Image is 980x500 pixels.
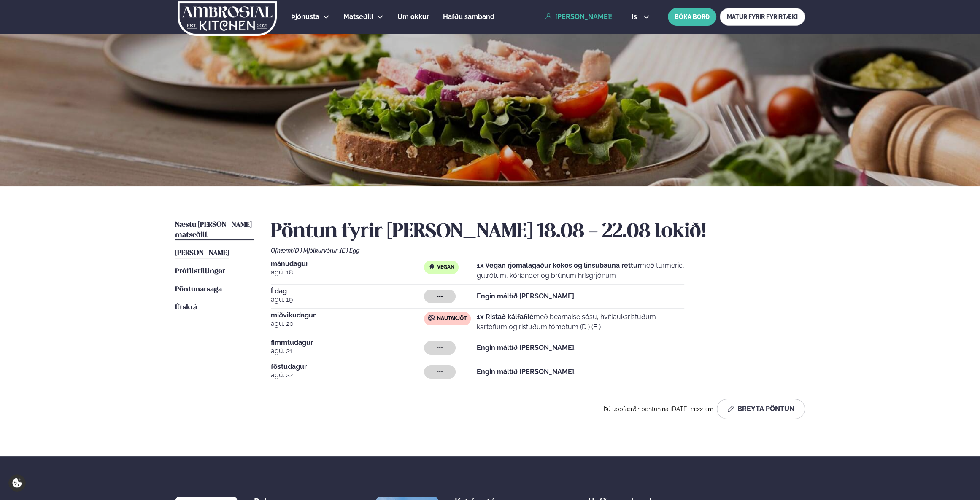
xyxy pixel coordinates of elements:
span: Þú uppfærðir pöntunina [DATE] 11:22 am [604,406,713,412]
strong: 1x Vegan rjómalagaður kókos og linsubauna réttur [477,261,640,269]
span: ágú. 18 [271,267,424,277]
span: Prófílstillingar [175,268,225,275]
span: föstudagur [271,363,424,370]
span: Næstu [PERSON_NAME] matseðill [175,221,252,239]
img: beef.svg [428,315,435,321]
p: með turmeric, gulrótum, kóríander og brúnum hrísgrjónum [477,261,684,281]
strong: Engin máltíð [PERSON_NAME]. [477,368,576,376]
span: (D ) Mjólkurvörur , [293,247,340,254]
img: logo [177,1,278,36]
span: Pöntunarsaga [175,286,222,293]
span: Nautakjöt [437,315,467,322]
img: Vegan.svg [428,263,435,270]
a: Pöntunarsaga [175,285,222,295]
a: Hafðu samband [443,12,494,22]
span: Um okkur [397,13,429,21]
span: Útskrá [175,304,197,311]
a: Þjónusta [291,12,319,22]
strong: 1x Ristað kálfafilé [477,313,534,321]
a: MATUR FYRIR FYRIRTÆKI [720,8,805,26]
span: Vegan [437,264,454,271]
span: ágú. 22 [271,370,424,380]
h2: Pöntun fyrir [PERSON_NAME] 18.08 - 22.08 lokið! [271,220,805,244]
span: Þjónusta [291,13,319,21]
span: ágú. 20 [271,319,424,329]
button: Breyta Pöntun [717,399,805,419]
button: is [625,13,656,20]
p: með bearnaise sósu, hvítlauksristuðum kartöflum og ristuðum tómötum (D ) (E ) [477,312,684,332]
span: --- [437,344,443,351]
strong: Engin máltíð [PERSON_NAME]. [477,344,576,352]
button: BÓKA BORÐ [668,8,716,26]
span: [PERSON_NAME] [175,250,229,257]
span: ágú. 21 [271,346,424,356]
span: miðvikudagur [271,312,424,319]
span: Matseðill [343,13,373,21]
strong: Engin máltíð [PERSON_NAME]. [477,292,576,300]
a: Útskrá [175,303,197,313]
a: Um okkur [397,12,429,22]
span: is [632,13,640,20]
span: Hafðu samband [443,13,494,21]
span: mánudagur [271,261,424,267]
span: fimmtudagur [271,339,424,346]
a: Prófílstillingar [175,266,225,277]
span: --- [437,293,443,300]
a: Matseðill [343,12,373,22]
span: --- [437,368,443,375]
a: [PERSON_NAME]! [545,13,612,21]
a: [PERSON_NAME] [175,248,229,258]
div: Ofnæmi: [271,247,805,254]
span: (E ) Egg [340,247,359,254]
span: ágú. 19 [271,295,424,305]
a: Næstu [PERSON_NAME] matseðill [175,220,254,240]
span: Í dag [271,288,424,295]
a: Cookie settings [8,474,26,492]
